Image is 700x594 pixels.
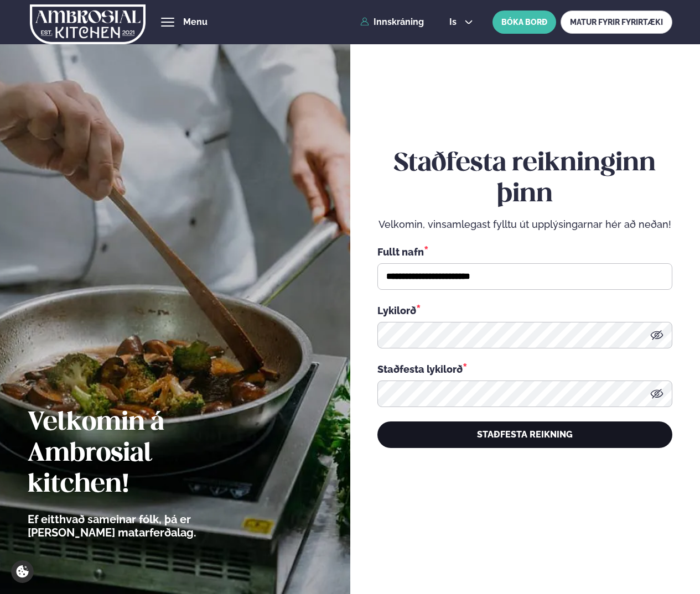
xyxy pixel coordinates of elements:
[440,18,482,27] button: is
[377,362,672,376] div: Staðfesta lykilorð
[161,15,174,29] button: hamburger
[377,244,672,259] div: Fullt nafn
[360,17,424,27] a: Innskráning
[30,2,146,47] img: logo
[11,560,34,583] a: Cookie settings
[377,421,672,448] button: STAÐFESTA REIKNING
[377,303,672,317] div: Lykilorð
[377,148,672,210] h2: Staðfesta reikninginn þinn
[492,11,556,34] button: BÓKA BORÐ
[377,218,672,231] p: Velkomin, vinsamlegast fylltu út upplýsingarnar hér að neðan!
[28,408,257,501] h2: Velkomin á Ambrosial kitchen!
[28,513,257,539] p: Ef eitthvað sameinar fólk, þá er [PERSON_NAME] matarferðalag.
[561,11,672,34] a: MATUR FYRIR FYRIRTÆKI
[449,18,460,27] span: is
